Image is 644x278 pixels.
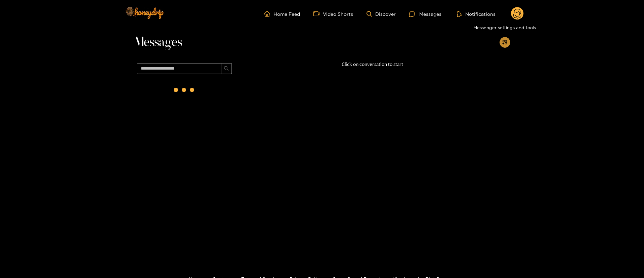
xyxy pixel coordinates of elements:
[367,11,396,17] a: Discover
[313,11,323,17] span: video-camera
[502,40,507,45] span: appstore-add
[500,37,510,48] button: appstore-add
[455,10,498,17] button: Notifications
[264,11,300,17] a: Home Feed
[224,66,229,72] span: search
[235,61,510,68] p: Click on conversation to start
[409,10,441,18] div: Messages
[264,11,273,17] span: home
[221,63,232,74] button: search
[134,34,182,50] span: Messages
[313,11,353,17] a: Video Shorts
